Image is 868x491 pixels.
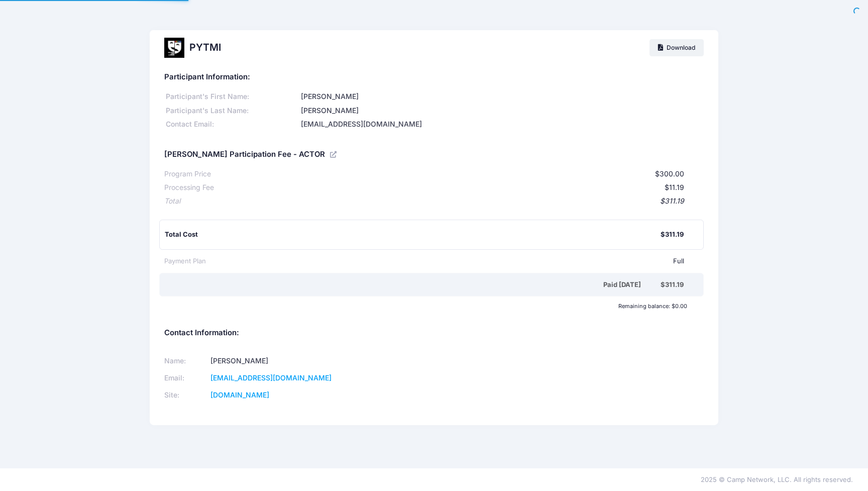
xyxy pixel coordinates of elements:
div: Program Price [164,169,211,179]
div: Participant's First Name: [164,91,299,102]
div: [PERSON_NAME] [299,106,703,116]
div: Total [164,196,180,207]
span: 2025 © Camp Network, LLC. All rights reserved. [701,475,853,483]
div: [PERSON_NAME] [299,91,703,102]
div: Paid [DATE] [166,280,661,290]
h5: [PERSON_NAME] Participation Fee - ACTOR [164,150,325,159]
div: $311.19 [661,230,684,240]
div: Payment Plan [164,256,206,266]
div: $311.19 [180,196,684,207]
div: Remaining balance: $0.00 [159,303,692,309]
div: $311.19 [661,280,684,290]
div: Total Cost [165,230,661,240]
div: [EMAIL_ADDRESS][DOMAIN_NAME] [299,119,703,130]
div: Full [206,256,684,266]
div: Contact Email: [164,119,299,130]
td: Name: [164,353,207,370]
span: $300.00 [655,169,684,178]
div: $11.19 [214,182,684,193]
a: [DOMAIN_NAME] [210,390,269,399]
div: Processing Fee [164,182,214,193]
div: Participant's Last Name: [164,106,299,116]
a: View Registration Details [330,150,338,159]
h5: Contact Information: [164,329,704,338]
td: Site: [164,386,207,404]
a: [EMAIL_ADDRESS][DOMAIN_NAME] [210,373,332,382]
h2: PYTMI [189,42,221,53]
td: [PERSON_NAME] [207,353,421,370]
a: Download [649,39,704,56]
h5: Participant Information: [164,73,704,82]
td: Email: [164,370,207,387]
